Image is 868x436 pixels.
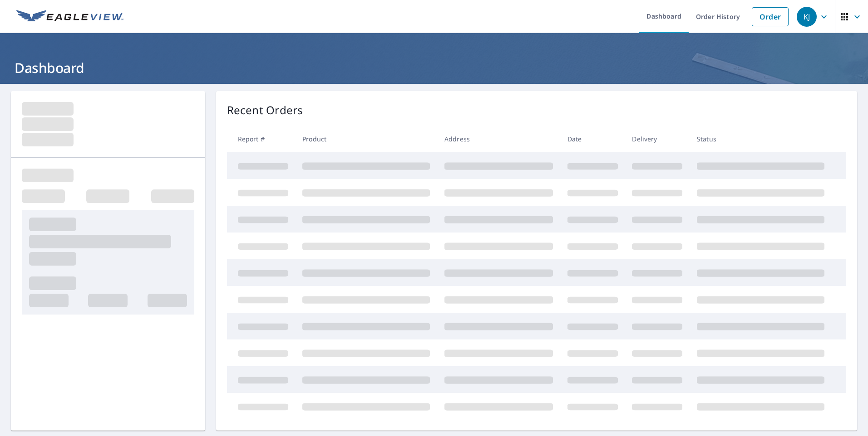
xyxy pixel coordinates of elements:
th: Address [437,126,560,152]
div: KJ [797,7,817,27]
th: Status [690,126,832,152]
a: Order [752,7,789,26]
th: Delivery [625,126,690,152]
img: EV Logo [16,10,123,24]
h1: Dashboard [11,58,857,77]
th: Report # [227,126,296,152]
th: Product [295,126,437,152]
th: Date [560,126,625,152]
p: Recent Orders [227,102,303,118]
